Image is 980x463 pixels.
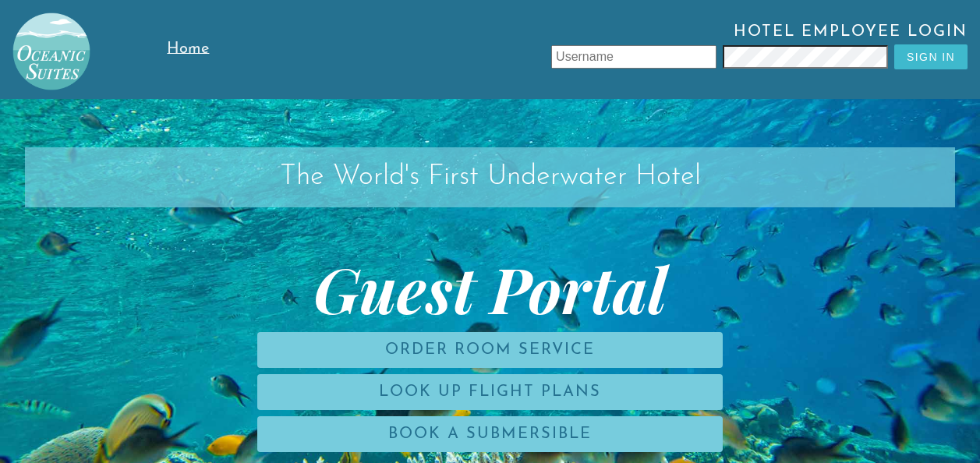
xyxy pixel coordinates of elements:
[257,332,723,368] a: Order Room Service
[245,23,968,44] span: Hotel Employee Login
[167,41,209,57] span: Home
[25,257,955,320] span: Guest Portal
[551,45,716,69] input: Username
[257,416,723,452] a: Book a Submersible
[894,44,968,69] button: Sign In
[25,147,955,207] h2: The World's First Underwater Hotel
[257,374,723,410] a: Look Up Flight Plans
